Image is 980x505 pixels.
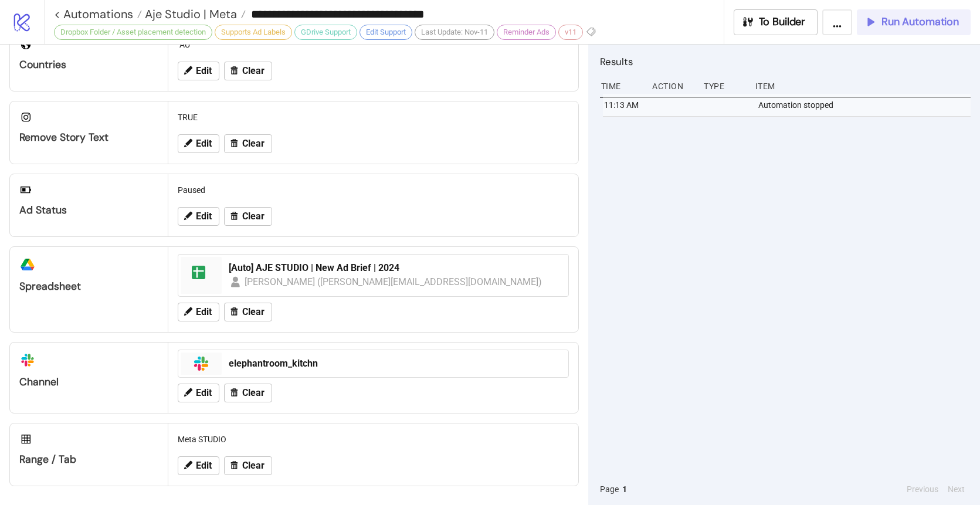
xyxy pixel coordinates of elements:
button: Clear [224,303,272,321]
div: Range / Tab [19,453,158,466]
div: Dropbox Folder / Asset placement detection [54,25,212,40]
div: Paused [173,179,574,201]
button: Next [944,483,968,496]
span: To Builder [759,15,806,29]
span: Edit [196,211,212,222]
button: Clear [224,134,272,153]
span: Edit [196,388,212,398]
button: Edit [178,134,219,153]
span: Clear [242,307,265,317]
button: To Builder [734,9,818,35]
button: Edit [178,207,219,226]
div: Supports Ad Labels [215,25,292,40]
button: Clear [224,207,272,226]
button: Edit [178,62,219,80]
button: 1 [619,483,630,496]
div: Spreadsheet [19,280,158,293]
div: Last Update: Nov-11 [415,25,494,40]
div: Channel [19,375,158,389]
div: "AU" [173,33,574,56]
span: Edit [196,460,212,471]
button: Edit [178,384,219,402]
div: Item [754,75,971,97]
div: Action [651,75,694,97]
span: Edit [196,66,212,76]
div: Edit Support [360,25,412,40]
span: Clear [242,388,265,398]
div: 11:13 AM [603,94,646,116]
button: Clear [224,384,272,402]
span: Aje Studio | Meta [142,6,237,22]
span: Run Automation [881,15,959,29]
div: Time [600,75,643,97]
button: Edit [178,303,219,321]
button: Edit [178,456,219,475]
div: Type [703,75,746,97]
div: [PERSON_NAME] ([PERSON_NAME][EMAIL_ADDRESS][DOMAIN_NAME]) [245,274,542,289]
div: Automation stopped [757,94,974,116]
span: Page [600,483,619,496]
span: Edit [196,138,212,149]
div: Reminder Ads [497,25,556,40]
span: Edit [196,307,212,317]
div: GDrive Support [294,25,357,40]
h2: Results [600,54,971,69]
span: Clear [242,138,265,149]
button: Clear [224,456,272,475]
div: Remove Story Text [19,131,158,144]
span: Clear [242,211,265,222]
div: v11 [558,25,583,40]
div: Countries [19,58,158,72]
button: Clear [224,62,272,80]
button: ... [822,9,852,35]
div: Meta STUDIO [173,428,574,450]
div: TRUE [173,106,574,128]
span: Clear [242,66,265,76]
button: Run Automation [857,9,971,35]
a: < Automations [54,8,142,20]
span: Clear [242,460,265,471]
div: elephantroom_kitchn [229,357,561,370]
div: [Auto] AJE STUDIO | New Ad Brief | 2024 [229,262,561,274]
button: Previous [903,483,942,496]
div: Ad Status [19,204,158,217]
a: Aje Studio | Meta [142,8,246,20]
